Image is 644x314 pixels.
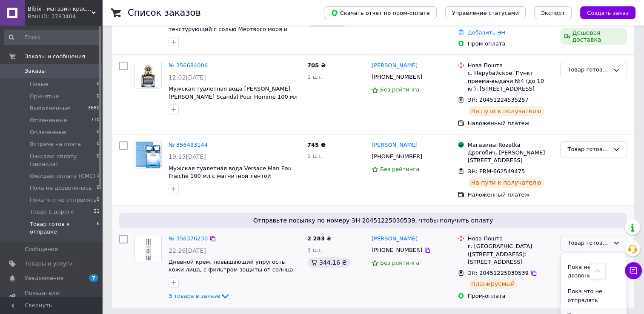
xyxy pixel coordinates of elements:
[468,97,529,103] span: ЭН: 20451224535257
[445,6,526,19] button: Управление статусами
[587,10,629,16] span: Создать заказ
[135,142,161,168] img: Фото товару
[567,239,610,248] div: Товар готов к отправке
[97,196,100,204] span: 0
[380,166,419,172] span: Без рейтинга
[468,149,554,164] div: Дрогобич, [PERSON_NAME][STREET_ADDRESS]
[28,5,92,13] span: Bibix - магазин красоты
[561,260,627,284] li: Пока не дозвонилась
[30,80,49,88] span: Новые
[372,141,418,149] a: [PERSON_NAME]
[135,62,161,88] img: Фото товару
[468,141,554,149] div: Магазины Rozetka
[307,153,323,159] span: 1 шт.
[307,257,350,268] div: 344.16 ₴
[25,260,73,268] span: Товары и услуги
[169,18,287,40] a: Soika Спрей для волос соляной текстурующий с солью Мертвого моря и MgCl, 200 мл
[468,191,554,199] div: Наложенный платеж
[25,245,58,253] span: Сообщения
[97,80,100,88] span: 0
[567,145,610,154] div: Товар готов к отправке
[30,128,66,136] span: Оплаченные
[468,106,545,116] div: На пути к получателю
[380,86,419,93] span: Без рейтинга
[307,62,326,69] span: 705 ₴
[307,74,323,80] span: 1 шт.
[372,62,418,70] a: [PERSON_NAME]
[28,13,102,20] div: Ваш ID: 3783404
[88,105,100,112] span: 3680
[370,71,424,83] div: [PHONE_NUMBER]
[468,279,518,289] div: Планируемый
[169,293,220,299] span: 3 товара в заказе
[4,30,100,45] input: Поиск
[97,172,100,180] span: 1
[468,292,554,300] div: Пром-оплата
[30,105,71,112] span: Выполненные
[30,93,59,100] span: Принятые
[30,172,95,180] span: Ожидаю оплату (СМС)
[307,142,326,148] span: 745 ₴
[30,184,92,192] span: Пока не дозвонилась
[372,235,418,243] a: [PERSON_NAME]
[580,6,635,19] button: Создать заказ
[560,28,627,45] div: Дешевая доставка
[25,53,85,60] span: Заказы и сообщения
[468,270,529,276] span: ЭН: 20451225030539
[25,274,63,282] span: Уведомления
[30,153,97,168] span: Ожидаю оплату (звонила)
[135,235,162,262] a: Фото товару
[97,184,100,192] span: 0
[468,235,554,243] div: Нова Пошта
[169,86,298,108] a: Мужская туалетная вода [PERSON_NAME] [PERSON_NAME] Scandal Pour Homme 100 мл с магнитной лентой
[94,208,100,216] span: 31
[169,293,230,299] a: 3 товара в заказе
[307,247,323,253] span: 3 шт.
[169,142,208,148] a: № 356483144
[541,10,565,16] span: Экспорт
[625,262,642,279] button: Чат с покупателем
[30,196,97,204] span: Пока что не отпрвлять
[468,29,505,36] a: Добавить ЭН
[30,208,74,216] span: Товар в дороге
[468,243,554,266] div: г. [GEOGRAPHIC_DATA] ([STREET_ADDRESS]: [STREET_ADDRESS]
[380,260,419,266] span: Без рейтинга
[25,289,79,305] span: Показатели работы компании
[30,140,81,148] span: Встреча на почте
[468,69,554,93] div: с. Нерубайское, Пункт приема-выдачи №4 (до 10 кг): [STREET_ADDRESS]
[452,10,519,16] span: Управление статусами
[169,247,206,254] span: 22:26[DATE]
[135,235,161,262] img: Фото товару
[89,274,98,282] span: 7
[25,67,46,75] span: Заказы
[169,62,208,69] a: № 356684006
[468,177,545,188] div: На пути к получателю
[97,220,100,236] span: 6
[30,117,67,124] span: Отмененные
[468,62,554,69] div: Нова Пошта
[169,74,206,81] span: 12:02[DATE]
[468,120,554,127] div: Наложенный платеж
[324,6,437,19] button: Скачать отчет по пром-оплате
[91,117,100,124] span: 710
[534,6,572,19] button: Экспорт
[567,66,610,74] div: Товар готов к отправке
[561,284,627,308] li: Пока что не отпрвлять
[307,235,331,242] span: 2 283 ₴
[97,153,100,168] span: 0
[169,259,293,281] a: Дневной крем, повышающий упругость кожи лица, с фильтром защиты от солнца SPF 15, ZEN, 50 мл
[135,141,162,168] a: Фото товару
[97,128,100,136] span: 0
[468,40,554,48] div: Пром-оплата
[97,93,100,100] span: 0
[97,140,100,148] span: 0
[169,165,292,180] a: Мужская туалетная вода Versace Man Eau Fraiche 100 мл с магнитной лентой
[169,235,208,242] a: № 356376230
[128,8,201,18] h1: Список заказов
[572,9,635,16] a: Создать заказ
[370,151,424,162] div: [PHONE_NUMBER]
